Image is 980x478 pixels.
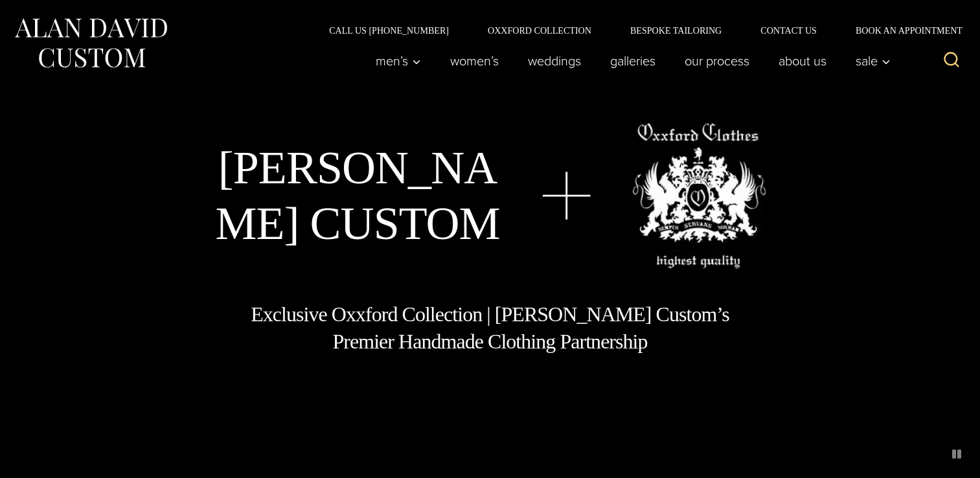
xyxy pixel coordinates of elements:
a: Book an Appointment [836,26,967,35]
h1: Exclusive Oxxford Collection | [PERSON_NAME] Custom’s Premier Handmade Clothing Partnership [250,301,731,355]
span: Sale [856,54,891,67]
button: View Search Form [936,45,967,76]
img: Alan David Custom [13,14,168,72]
nav: Secondary Navigation [310,26,967,35]
span: Men’s [376,54,421,67]
a: Our Process [670,48,764,74]
a: Contact Us [741,26,836,35]
a: Oxxford Collection [468,26,611,35]
a: About Us [764,48,841,74]
a: Call Us [PHONE_NUMBER] [310,26,468,35]
button: pause animated background image [946,444,967,464]
a: Women’s [436,48,514,74]
a: Galleries [596,48,670,74]
nav: Primary Navigation [361,48,898,74]
a: weddings [514,48,596,74]
a: Bespoke Tailoring [611,26,741,35]
h1: [PERSON_NAME] Custom [214,140,501,252]
img: oxxford clothes, highest quality [632,123,766,269]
